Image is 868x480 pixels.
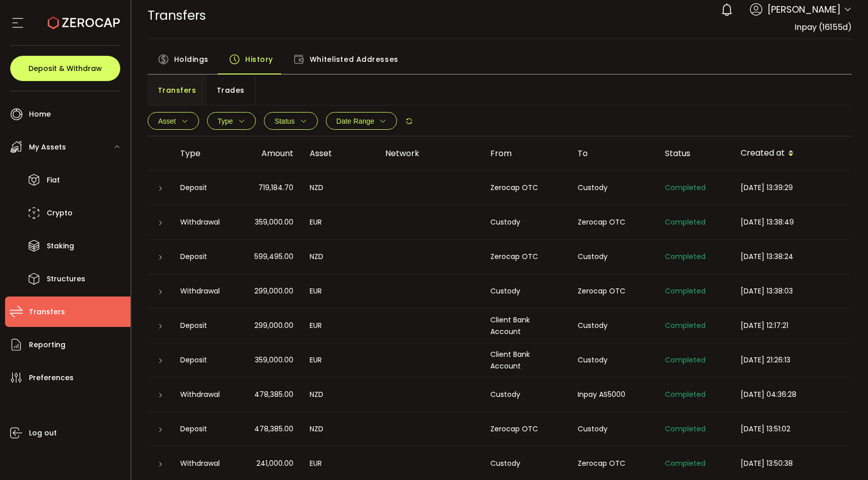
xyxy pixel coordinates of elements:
span: Deposit & Withdraw [28,65,102,72]
button: Date Range [326,112,397,130]
span: 241,000.00 [256,458,293,469]
div: Client Bank Account [482,349,570,372]
span: [DATE] 13:50:38 [741,458,793,468]
div: Deposit [172,251,231,263]
div: Custody [482,389,570,400]
div: Custody [482,216,570,228]
div: Withdrawal [172,216,231,228]
span: 599,495.00 [254,251,293,263]
span: [DATE] 12:17:21 [741,320,788,330]
button: Type [207,112,256,130]
span: Structures [47,272,85,286]
span: Holdings [174,49,209,69]
span: Transfers [158,80,196,100]
div: EUR [302,458,377,469]
div: NZD [302,423,377,435]
div: Zerocap OTC [482,423,570,435]
span: Fiat [47,173,60,188]
span: 359,000.00 [255,354,293,366]
span: [DATE] 13:51:02 [741,424,790,434]
span: Staking [47,239,74,253]
span: Trades [217,80,245,100]
div: Custody [570,423,657,435]
div: Deposit [172,320,231,331]
span: [DATE] 04:36:28 [741,389,796,399]
span: Type [218,117,233,125]
span: 299,000.00 [254,320,293,331]
div: NZD [302,182,377,194]
span: [DATE] 13:38:49 [741,217,794,227]
div: Zerocap OTC [570,216,657,228]
div: EUR [302,354,377,366]
div: Custody [570,182,657,194]
iframe: Chat Widget [817,431,868,480]
span: Transfers [148,7,206,24]
span: Whitelisted Addresses [310,49,398,69]
div: Zerocap OTC [482,182,570,194]
div: Deposit [172,354,231,366]
div: EUR [302,320,377,331]
div: Withdrawal [172,285,231,297]
div: Created at [732,145,849,162]
span: Completed [665,389,706,399]
span: Crypto [47,206,73,220]
div: Withdrawal [172,458,231,469]
button: Deposit & Withdraw [10,56,120,81]
span: Inpay (16155d) [794,21,852,33]
span: Status [275,117,295,125]
div: Amount [231,147,302,159]
div: Inpay AS5000 [570,389,657,400]
span: Reporting [29,338,65,352]
div: Deposit [172,182,231,194]
span: 359,000.00 [255,216,293,228]
span: My Assets [29,140,66,155]
div: Client Bank Account [482,314,570,338]
span: Completed [665,458,706,468]
div: Withdrawal [172,389,231,400]
span: [DATE] 21:26:13 [741,355,790,365]
div: EUR [302,216,377,228]
span: Log out [29,426,57,440]
div: To [570,147,657,159]
span: Date Range [337,117,375,125]
span: 299,000.00 [254,285,293,297]
button: Status [264,112,318,130]
span: Completed [665,182,706,193]
div: NZD [302,389,377,400]
button: Asset [148,112,199,130]
span: [DATE] 13:38:03 [741,286,793,296]
div: Zerocap OTC [570,458,657,469]
div: Asset [302,147,377,159]
div: Custody [570,320,657,331]
span: Preferences [29,371,74,385]
div: Custody [570,251,657,263]
div: Status [657,147,732,159]
div: Custody [482,458,570,469]
span: Completed [665,320,706,330]
span: Home [29,107,51,122]
span: [DATE] 13:39:29 [741,182,793,193]
span: [PERSON_NAME] [767,3,841,16]
span: Completed [665,355,706,365]
span: [DATE] 13:38:24 [741,251,793,262]
div: NZD [302,251,377,263]
div: Deposit [172,423,231,435]
span: 719,184.70 [258,182,293,194]
div: Zerocap OTC [570,285,657,297]
div: Zerocap OTC [482,251,570,263]
div: From [482,147,570,159]
div: EUR [302,285,377,297]
span: Completed [665,424,706,434]
span: Completed [665,251,706,262]
div: Type [172,147,231,159]
span: Completed [665,217,706,227]
div: Custody [570,354,657,366]
span: History [245,49,273,69]
span: 478,385.00 [254,423,293,435]
div: Network [377,147,482,159]
span: Completed [665,286,706,296]
span: Asset [158,117,176,125]
span: Transfers [29,305,65,319]
span: 478,385.00 [254,389,293,400]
